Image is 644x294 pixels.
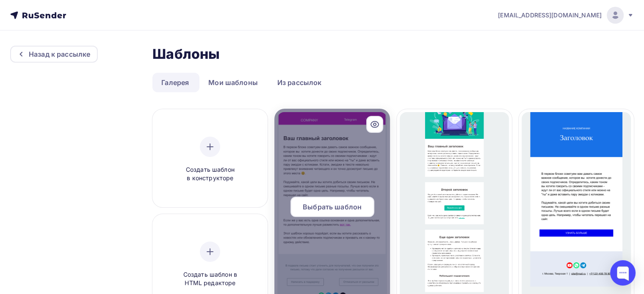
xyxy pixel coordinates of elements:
div: Назад к рассылке [29,49,90,59]
span: Выбрать шаблон [303,202,362,212]
a: Галерея [152,73,198,92]
span: [EMAIL_ADDRESS][DOMAIN_NAME] [498,11,602,19]
span: Создать шаблон в HTML редакторе [170,270,250,288]
h2: Шаблоны [152,46,220,63]
a: Мои шаблоны [199,73,267,92]
a: [EMAIL_ADDRESS][DOMAIN_NAME] [498,7,634,24]
span: Создать шаблон в конструкторе [170,165,250,183]
a: Из рассылок [268,73,331,92]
